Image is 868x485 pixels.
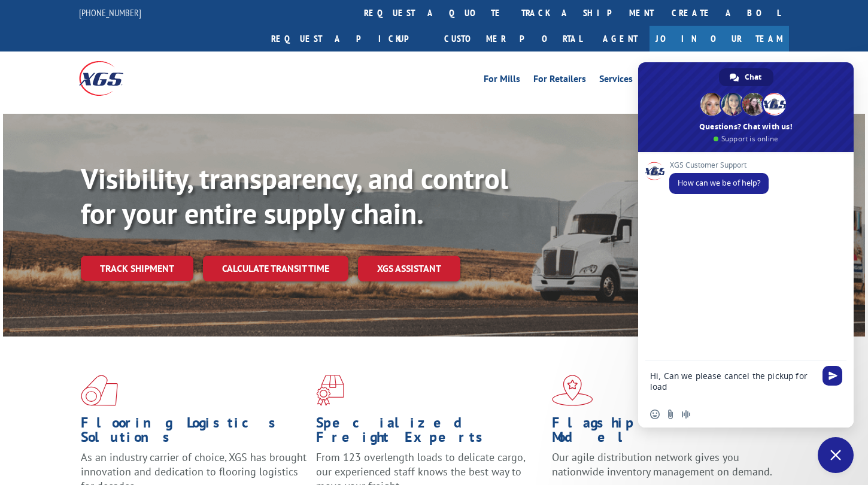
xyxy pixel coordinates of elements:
[316,416,542,450] h1: Specialized Freight Experts
[745,68,761,86] span: Chat
[552,375,593,406] img: xgs-icon-flagship-distribution-model-red
[552,450,772,478] span: Our agile distribution network gives you nationwide inventory management on demand.
[650,360,818,401] textarea: Compose your message...
[435,26,591,51] a: Customer Portal
[358,256,460,281] a: XGS ASSISTANT
[262,26,435,51] a: Request a pickup
[666,410,675,419] span: Send a file
[681,410,691,419] span: Audio message
[533,74,586,87] a: For Retailers
[591,26,650,51] a: Agent
[719,68,773,86] a: Chat
[81,416,307,450] h1: Flooring Logistics Solutions
[599,74,633,87] a: Services
[669,161,769,169] span: XGS Customer Support
[823,366,842,386] span: Send
[316,375,344,406] img: xgs-icon-focused-on-flooring-red
[650,26,789,51] a: Join Our Team
[203,256,348,281] a: Calculate transit time
[81,160,508,232] b: Visibility, transparency, and control for your entire supply chain.
[79,7,141,19] a: [PHONE_NUMBER]
[818,437,854,473] a: Close chat
[81,256,193,281] a: Track shipment
[81,375,118,406] img: xgs-icon-total-supply-chain-intelligence-red
[678,178,760,188] span: How can we be of help?
[650,410,660,419] span: Insert an emoji
[552,416,778,450] h1: Flagship Distribution Model
[484,74,520,87] a: For Mills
